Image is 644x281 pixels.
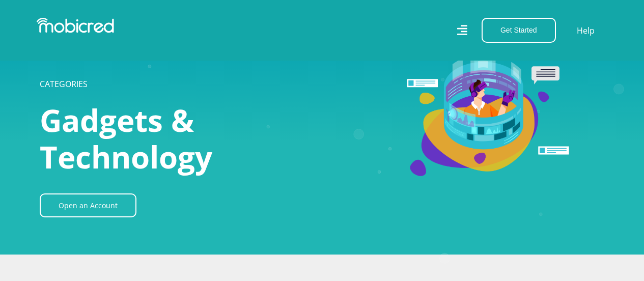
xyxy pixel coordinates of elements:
[37,18,114,33] img: Mobicred
[482,18,556,43] button: Get Started
[40,99,212,178] span: Gadgets & Technology
[40,78,88,90] a: CATEGORIES
[282,43,605,182] img: Gadgets & Technology
[576,24,595,37] a: Help
[40,193,136,217] a: Open an Account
